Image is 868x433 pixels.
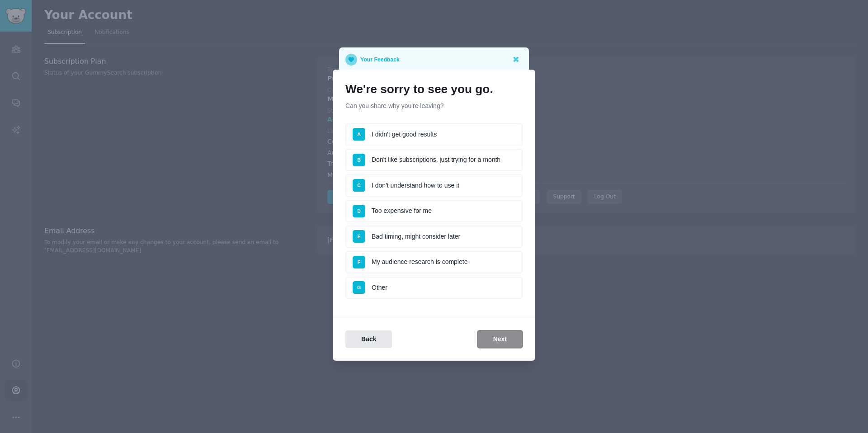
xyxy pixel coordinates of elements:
span: D [357,208,361,214]
span: G [357,285,361,290]
span: E [357,234,360,239]
span: B [357,157,361,163]
button: Back [345,330,392,348]
p: Your Feedback [360,54,400,66]
h1: We're sorry to see you go. [345,82,523,97]
span: C [357,183,361,188]
span: A [357,132,361,137]
p: Can you share why you're leaving? [345,101,523,111]
span: F [358,259,360,265]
